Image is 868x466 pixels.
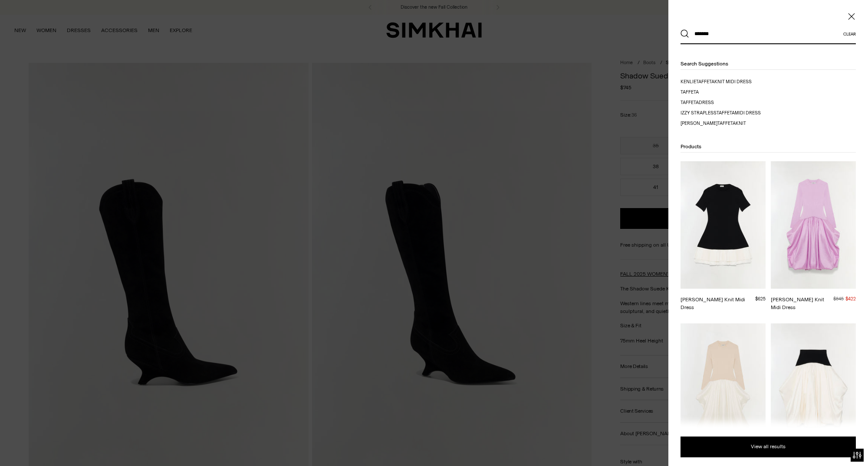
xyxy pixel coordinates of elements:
[847,12,856,21] button: Close
[717,121,736,126] mark: taffeta
[717,110,735,116] mark: taffeta
[845,296,856,302] span: $422
[833,296,844,302] s: $845
[681,121,717,126] span: [PERSON_NAME]
[771,323,856,451] img: Corinn Taffeta Knit Midi Skirt
[681,99,766,106] a: taffeta dress
[681,100,699,105] mark: taffeta
[714,79,752,85] span: knit midi dress
[699,100,714,105] span: dress
[681,323,766,451] img: Kenlie Taffeta Knit Midi Dress
[681,161,766,311] a: Lorin Taffeta Knit Midi Dress [PERSON_NAME] Knit Midi Dress $625
[771,161,856,311] a: Kenlie Taffeta Knit Midi Dress [PERSON_NAME] Knit Midi Dress $845$422
[681,437,856,457] button: View all results
[771,296,833,311] div: [PERSON_NAME] Knit Midi Dress
[681,161,766,289] img: Lorin Taffeta Knit Midi Dress
[681,296,755,311] div: [PERSON_NAME] Knit Midi Dress
[755,296,766,302] span: $625
[681,120,766,127] a: lorin taffeta knit
[681,78,766,85] a: kenlie taffeta knit midi dress
[689,24,843,43] input: What are you looking for?
[681,143,701,150] span: Products
[681,79,696,85] span: kenlie
[736,121,746,126] span: knit
[681,110,766,117] a: izzy strapless taffeta midi dress
[681,89,766,96] a: taffeta
[771,161,856,289] img: Kenlie Taffeta Knit Midi Dress
[843,32,856,36] button: Clear
[696,79,714,85] mark: taffeta
[681,61,728,67] span: Search suggestions
[681,89,699,95] mark: taffeta
[735,110,761,116] span: midi dress
[681,110,717,116] span: izzy strapless
[681,29,689,38] button: Search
